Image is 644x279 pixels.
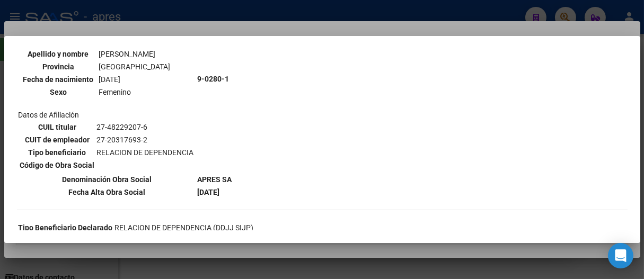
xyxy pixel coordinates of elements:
th: Apellido y nombre [20,48,98,60]
b: 9-0280-1 [198,75,230,83]
th: Fecha Alta Obra Social [18,186,196,198]
div: Open Intercom Messenger [608,243,633,268]
th: CUIL titular [20,121,95,133]
th: Tipo Beneficiario Declarado [18,222,113,233]
td: [GEOGRAPHIC_DATA] [99,61,171,73]
th: Tipo beneficiario [20,147,95,158]
td: [DATE] [99,74,171,85]
td: [PERSON_NAME] [99,48,171,60]
td: Femenino [99,86,171,98]
th: Denominación Obra Social [18,174,196,185]
td: RELACION DE DEPENDENCIA (DDJJ SIJP) [114,222,254,233]
th: Código de Obra Social [20,159,95,171]
th: Fecha de nacimiento [20,74,98,85]
th: Sexo [20,86,98,98]
b: APRES SA [198,175,232,184]
td: 27-20317693-2 [96,134,195,146]
td: 27-48229207-6 [96,121,195,133]
th: CUIT de empleador [20,134,95,146]
td: RELACION DE DEPENDENCIA [96,147,195,158]
th: Provincia [20,61,98,73]
b: [DATE] [198,188,220,196]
